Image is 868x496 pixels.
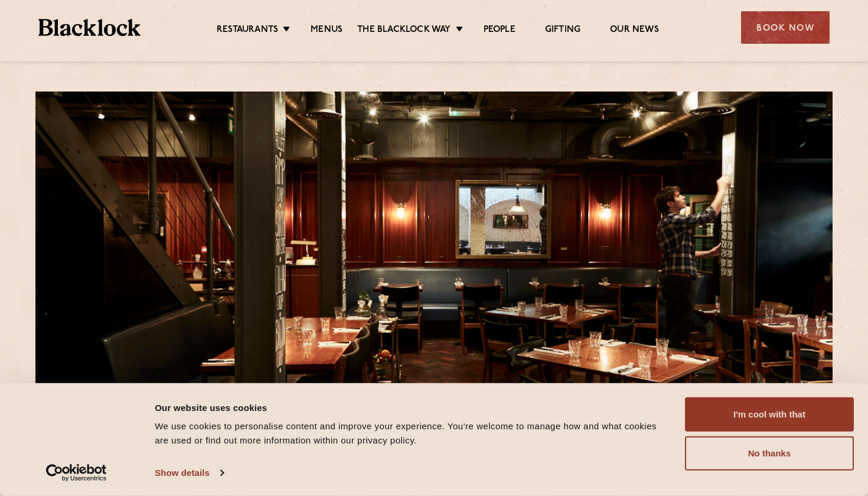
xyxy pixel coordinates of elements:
[155,400,671,415] div: Our website uses cookies
[38,19,141,36] img: BL_Textured_Logo-footer-cropped.svg
[357,24,451,37] a: The Blacklock Way
[685,436,854,471] button: No thanks
[217,24,278,37] a: Restaurants
[25,464,128,482] a: Usercentrics Cookiebot - opens in a new window
[155,419,671,448] div: We use cookies to personalise content and improve your experience. You're welcome to manage how a...
[545,24,580,37] a: Gifting
[155,464,223,482] a: Show details
[741,11,830,44] div: Book Now
[685,397,854,432] button: I'm cool with that
[610,24,659,37] a: Our News
[311,24,342,37] a: Menus
[484,24,515,37] a: People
